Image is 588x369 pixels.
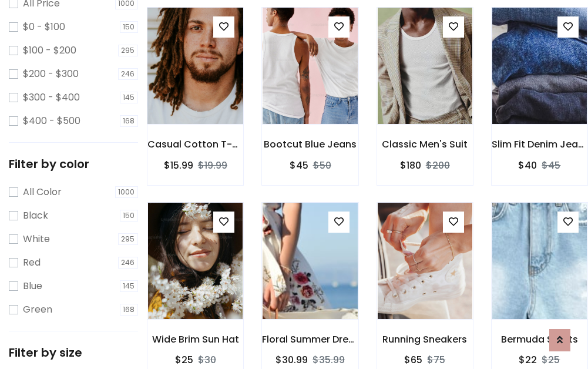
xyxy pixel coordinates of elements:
[118,257,139,269] span: 246
[147,334,243,345] h6: Wide Brim Sun Hat
[120,304,139,316] span: 168
[23,232,50,246] label: White
[262,334,358,345] h6: Floral Summer Dress
[262,139,358,150] h6: Bootcut Blue Jeans
[404,354,422,365] h6: $65
[427,353,445,367] del: $75
[23,90,80,105] label: $300 - $400
[9,157,138,171] h5: Filter by color
[542,159,560,172] del: $45
[377,334,473,345] h6: Running Sneakers
[120,115,139,127] span: 168
[120,92,139,103] span: 145
[23,67,79,81] label: $200 - $300
[147,139,243,150] h6: Casual Cotton T-Shirt
[542,353,560,367] del: $25
[313,353,345,367] del: $35.99
[118,233,139,245] span: 295
[492,139,587,150] h6: Slim Fit Denim Jeans
[23,303,52,317] label: Green
[519,354,537,365] h6: $22
[23,256,41,270] label: Red
[198,353,216,367] del: $30
[9,345,138,360] h5: Filter by size
[118,45,139,56] span: 295
[23,114,80,128] label: $400 - $500
[175,354,193,365] h6: $25
[313,159,331,172] del: $50
[23,279,42,293] label: Blue
[118,68,139,80] span: 246
[120,21,139,33] span: 150
[426,159,450,172] del: $200
[23,20,65,34] label: $0 - $100
[275,354,308,365] h6: $30.99
[115,186,139,198] span: 1000
[492,334,587,345] h6: Bermuda Shorts
[377,139,473,150] h6: Classic Men's Suit
[290,160,308,171] h6: $45
[400,160,421,171] h6: $180
[198,159,227,172] del: $19.99
[23,209,48,223] label: Black
[120,280,139,292] span: 145
[164,160,193,171] h6: $15.99
[120,210,139,222] span: 150
[23,43,76,58] label: $100 - $200
[518,160,537,171] h6: $40
[23,185,62,199] label: All Color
